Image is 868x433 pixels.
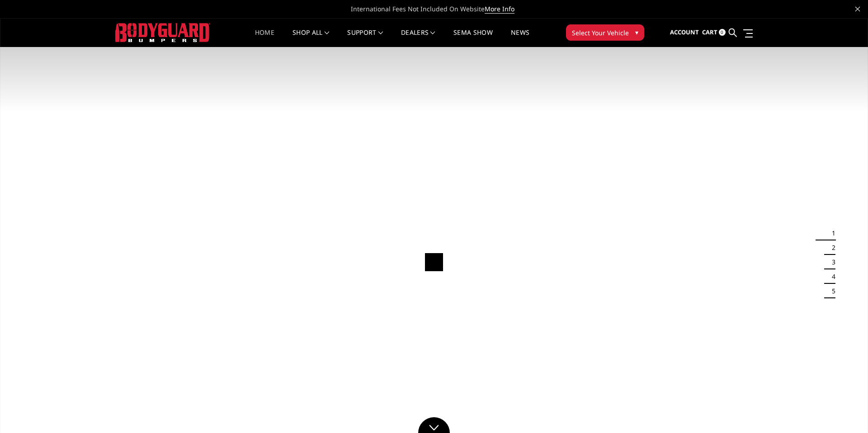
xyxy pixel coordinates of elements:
span: Cart [702,28,717,36]
a: Home [255,29,274,47]
a: Click to Down [418,417,450,433]
a: Support [347,29,383,47]
span: 0 [719,29,726,36]
a: News [511,29,529,47]
button: 1 of 5 [826,226,835,240]
a: Cart 0 [702,20,726,45]
span: Account [670,28,699,36]
button: 2 of 5 [826,240,835,255]
a: Dealers [401,29,435,47]
button: 5 of 5 [826,284,835,298]
a: More Info [485,5,514,14]
button: 3 of 5 [826,255,835,269]
a: SEMA Show [453,29,493,47]
img: BODYGUARD BUMPERS [115,23,210,42]
a: Account [670,20,699,45]
span: ▾ [635,28,638,37]
span: Select Your Vehicle [572,28,629,38]
button: 4 of 5 [826,269,835,284]
a: shop all [292,29,329,47]
button: Select Your Vehicle [566,24,644,41]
